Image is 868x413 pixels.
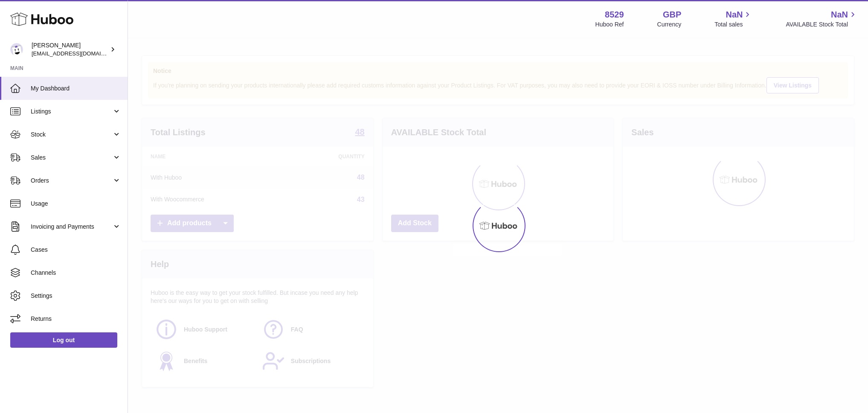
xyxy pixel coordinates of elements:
div: [PERSON_NAME] [32,41,108,58]
span: Stock [31,131,112,139]
span: My Dashboard [31,84,121,93]
span: [EMAIL_ADDRESS][DOMAIN_NAME] [32,50,125,57]
div: Huboo Ref [595,20,624,29]
span: Cases [31,246,121,254]
img: admin@redgrass.ch [10,43,23,56]
strong: GBP [663,9,681,20]
span: Listings [31,108,112,116]
span: Sales [31,154,112,162]
span: NaN [726,9,743,20]
a: NaN AVAILABLE Stock Total [786,9,858,29]
strong: 8529 [605,9,624,20]
span: Invoicing and Payments [31,223,112,231]
div: Currency [657,20,682,29]
span: Total sales [714,20,752,29]
span: AVAILABLE Stock Total [786,20,858,29]
span: Returns [31,315,121,323]
a: NaN Total sales [714,9,752,29]
span: Settings [31,292,121,300]
span: NaN [831,9,848,20]
span: Usage [31,200,121,208]
a: Log out [10,332,117,348]
span: Channels [31,269,121,277]
span: Orders [31,177,112,185]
